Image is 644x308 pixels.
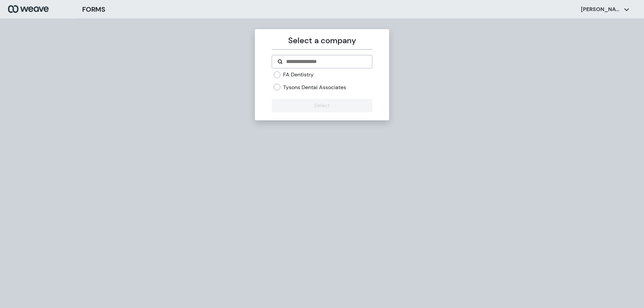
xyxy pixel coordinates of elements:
label: Tysons Dental Associates [283,84,346,91]
p: [PERSON_NAME] [581,6,621,13]
button: Select [272,99,372,112]
p: Select a company [272,35,372,47]
label: FA Dentistry [283,71,314,78]
input: Search [285,58,366,66]
h3: FORMS [82,4,105,14]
